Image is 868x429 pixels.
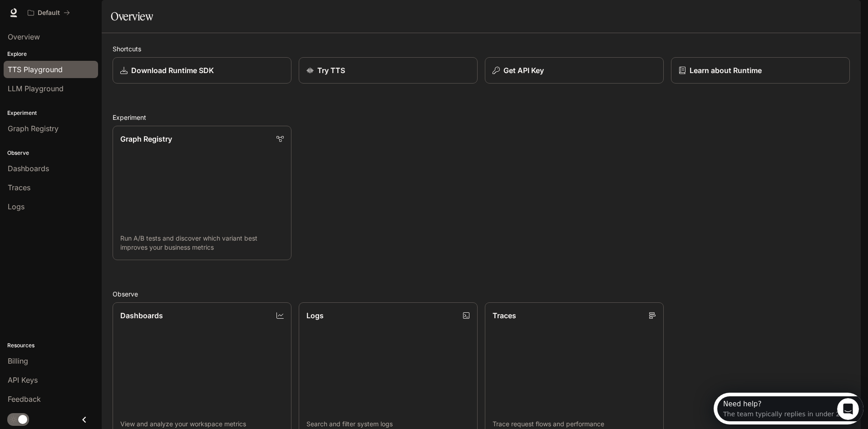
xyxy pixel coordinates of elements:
a: Learn about Runtime [671,57,850,84]
p: Dashboards [120,310,163,321]
p: Get API Key [503,65,544,76]
p: Traces [493,310,516,321]
button: All workspaces [24,4,74,22]
h2: Observe [113,289,850,299]
p: Default [38,9,60,17]
p: Run A/B tests and discover which variant best improves your business metrics [120,234,284,252]
h2: Shortcuts [113,44,850,54]
p: Search and filter system logs [306,419,470,429]
div: Open Intercom Messenger [4,4,157,29]
a: Graph RegistryRun A/B tests and discover which variant best improves your business metrics [113,126,291,260]
a: Try TTS [299,57,478,84]
p: Learn about Runtime [690,65,762,76]
p: View and analyze your workspace metrics [120,419,284,429]
iframe: Intercom live chat discovery launcher [714,393,863,424]
h1: Overview [111,7,153,25]
p: Try TTS [317,65,345,76]
p: Graph Registry [120,133,172,144]
p: Trace request flows and performance [493,419,656,429]
button: Get API Key [485,57,664,84]
h2: Experiment [113,113,850,122]
a: Download Runtime SDK [113,57,291,84]
div: Need help? [10,8,130,15]
div: The team typically replies in under 2h [10,15,130,25]
p: Download Runtime SDK [131,65,214,76]
p: Logs [306,310,324,321]
iframe: Intercom live chat [837,398,859,420]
